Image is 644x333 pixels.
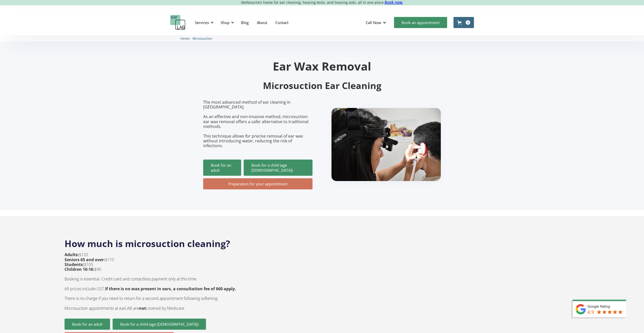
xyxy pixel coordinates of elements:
[193,37,212,40] span: Microsuction
[65,262,84,267] strong: Students:
[65,252,79,257] strong: Adults:
[394,17,447,28] a: Book an appointment
[180,36,193,41] li: 〉
[237,15,253,30] a: Blog
[362,15,391,30] div: Call Now
[180,36,189,41] a: Home
[453,17,474,28] a: Open cart
[65,319,110,330] a: Book for an adult
[331,108,441,181] img: boy getting ear checked.
[65,267,94,272] strong: Children 10-16:
[271,15,293,30] a: Contact
[203,160,241,176] a: Book for an adult
[203,60,441,72] h1: Ear Wax Removal
[105,286,236,292] strong: If there is no wax present in ears, a consultation fee of $60 apply.
[65,257,105,262] strong: Seniors 65 and over:
[221,20,230,25] div: Shop
[203,100,313,148] p: The most advanced method of ear cleaning in [GEOGRAPHIC_DATA]. As an effective and non-invasive m...
[170,15,185,30] a: home
[192,15,215,30] div: Services
[139,305,146,311] strong: not
[218,15,236,30] div: Shop
[244,160,313,176] a: Book for a child (age [DEMOGRAPHIC_DATA])
[195,20,209,25] div: Services
[203,178,313,189] a: Preparation for your appointment
[253,15,271,30] a: About
[180,37,189,40] span: Home
[65,252,236,310] p: $120 $110 $105 $90 Booking is essential. Credit card and contactless payment only at this time. A...
[466,20,470,25] div: 0
[113,319,206,330] a: Book for a child (age [DEMOGRAPHIC_DATA])
[203,80,441,92] h2: Microsuction Ear Cleaning
[65,233,580,250] h2: How much is microsuction cleaning?
[193,36,212,41] a: Microsuction
[366,20,381,25] div: Call Now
